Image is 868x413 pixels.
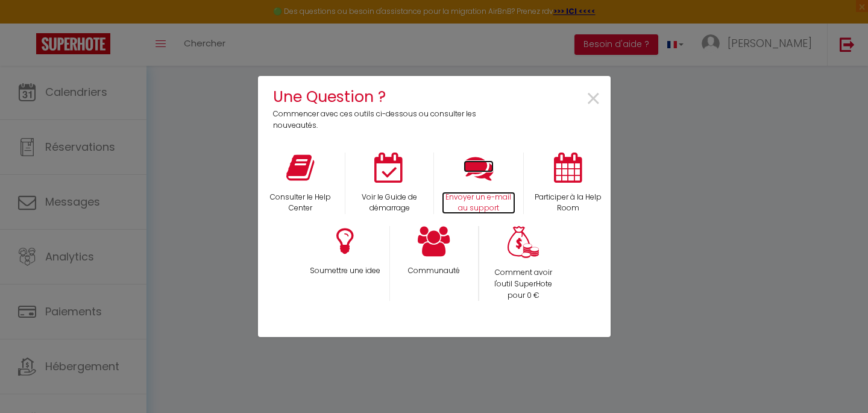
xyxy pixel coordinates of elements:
[585,80,602,118] span: ×
[353,192,426,215] p: Voir le Guide de démarrage
[264,192,338,215] p: Consulter le Help Center
[508,226,539,258] img: Money bag
[487,267,560,301] p: Comment avoir l'outil SuperHote pour 0 €
[442,192,515,215] p: Envoyer un e-mail au support
[532,192,605,215] p: Participer à la Help Room
[398,265,470,277] p: Communauté
[273,109,485,131] p: Commencer avec ces outils ci-dessous ou consulter les nouveautés.
[585,86,602,113] button: Close
[308,265,382,277] p: Soumettre une idee
[273,85,485,109] h4: Une Question ?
